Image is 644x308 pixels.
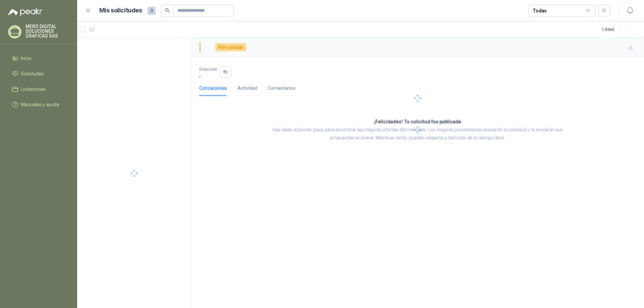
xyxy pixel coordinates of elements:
[602,24,636,35] div: 1 - 0 de 0
[8,8,42,16] img: Logo peakr
[21,55,32,62] span: Inicio
[21,85,46,93] span: Licitaciones
[165,8,170,13] span: search
[25,24,69,38] p: MERO DIGITAL SOLUCIONES GRAFICAS SAS
[8,52,69,65] a: Inicio
[8,98,69,111] a: Manuales y ayuda
[533,7,547,14] div: Todas
[99,6,142,15] h1: Mis solicitudes
[21,70,44,77] span: Solicitudes
[148,7,156,15] span: 0
[8,83,69,96] a: Licitaciones
[21,101,59,108] span: Manuales y ayuda
[8,67,69,80] a: Solicitudes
